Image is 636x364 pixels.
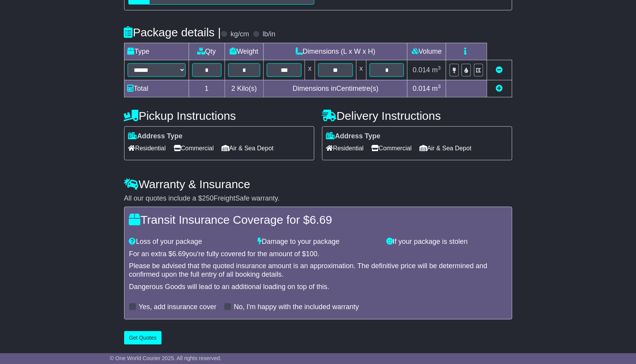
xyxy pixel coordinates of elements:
[234,303,359,311] label: No, I'm happy with the included warranty
[225,43,264,60] td: Weight
[496,66,503,74] a: Remove this item
[129,262,507,279] div: Please be advised that the quoted insurance amount is an approximation. The definitive price will...
[222,142,274,154] span: Air & Sea Depot
[419,142,472,154] span: Air & Sea Depot
[172,250,186,258] span: 6.69
[264,80,408,97] td: Dimensions in Centimetre(s)
[496,85,503,92] a: Add new item
[129,213,507,226] h4: Transit Insurance Coverage for $
[124,26,221,39] h4: Package details |
[128,142,166,154] span: Residential
[124,331,162,345] button: Get Quotes
[230,30,249,39] label: kg/cm
[128,132,183,141] label: Address Type
[254,238,382,246] div: Damage to your package
[189,80,225,97] td: 1
[264,43,408,60] td: Dimensions (L x W x H)
[231,85,235,92] span: 2
[124,178,512,191] h4: Warranty & Insurance
[413,66,430,74] span: 0.014
[124,194,512,203] div: All our quotes include a $ FreightSafe warranty.
[372,142,412,154] span: Commercial
[356,60,366,80] td: x
[129,250,507,259] div: For an extra $ you're fully covered for the amount of $ .
[139,303,217,311] label: Yes, add insurance cover
[382,238,511,246] div: If your package is stolen
[110,355,222,361] span: © One World Courier 2025. All rights reserved.
[263,30,275,39] label: lb/in
[432,66,441,74] span: m
[413,85,430,92] span: 0.014
[432,85,441,92] span: m
[408,43,446,60] td: Volume
[125,238,254,246] div: Loss of your package
[124,109,314,122] h4: Pickup Instructions
[438,83,441,89] sup: 3
[129,283,507,291] div: Dangerous Goods will lead to an additional loading on top of this.
[124,80,189,97] td: Total
[310,213,332,226] span: 6.69
[189,43,225,60] td: Qty
[174,142,214,154] span: Commercial
[322,109,512,122] h4: Delivery Instructions
[225,80,264,97] td: Kilo(s)
[306,250,317,258] span: 100
[202,194,214,202] span: 250
[305,60,315,80] td: x
[124,43,189,60] td: Type
[438,65,441,71] sup: 3
[326,132,381,141] label: Address Type
[326,142,364,154] span: Residential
